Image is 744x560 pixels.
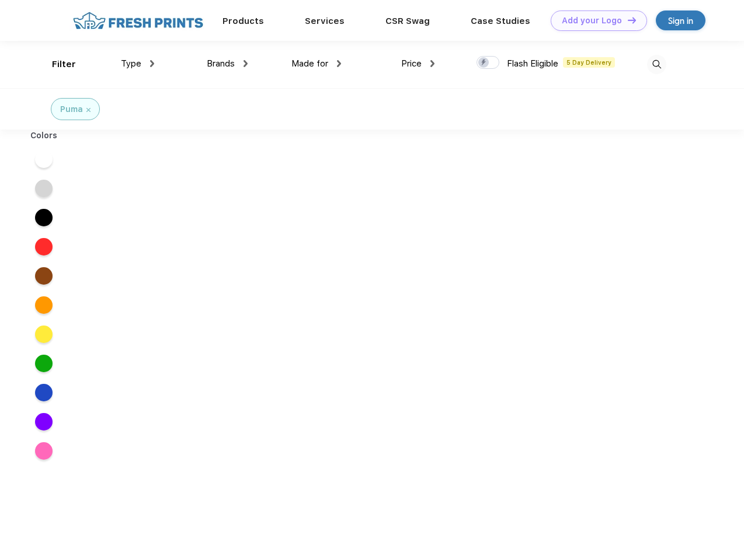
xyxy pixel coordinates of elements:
[244,60,248,67] img: dropdown.png
[150,60,154,67] img: dropdown.png
[668,14,693,27] div: Sign in
[507,58,558,69] span: Flash Eligible
[401,58,422,69] span: Price
[563,57,615,68] span: 5 Day Delivery
[337,60,341,67] img: dropdown.png
[22,129,67,142] div: Colors
[222,16,264,26] a: Products
[430,60,434,67] img: dropdown.png
[656,10,705,30] a: Sign in
[86,108,91,112] img: filter_cancel.svg
[385,16,430,26] a: CSR Swag
[291,58,328,69] span: Made for
[121,58,141,69] span: Type
[52,58,76,71] div: Filter
[562,16,622,26] div: Add your Logo
[69,10,207,31] img: fo%20logo%202.webp
[305,16,345,26] a: Services
[647,55,666,74] img: desktop_search.svg
[60,103,83,116] div: Puma
[207,58,235,69] span: Brands
[628,17,636,23] img: DT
